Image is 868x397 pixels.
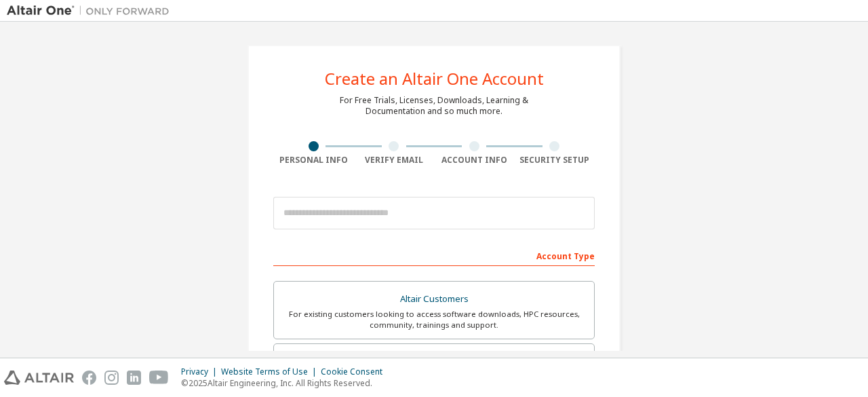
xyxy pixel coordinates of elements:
div: Personal Info [273,155,354,166]
div: Altair Customers [282,290,586,309]
img: Altair One [7,4,176,18]
img: youtube.svg [149,371,169,385]
div: For Free Trials, Licenses, Downloads, Learning & Documentation and so much more. [340,95,528,117]
div: Account Info [434,155,515,166]
div: Create an Altair One Account [325,71,544,87]
img: altair_logo.svg [4,371,74,385]
div: Cookie Consent [321,366,391,377]
div: Security Setup [515,155,595,166]
img: linkedin.svg [127,371,141,385]
img: instagram.svg [104,371,119,385]
div: Website Terms of Use [221,366,321,377]
div: Verify Email [354,155,435,166]
p: © 2025 Altair Engineering, Inc. All Rights Reserved. [181,377,391,389]
img: facebook.svg [82,371,96,385]
div: For existing customers looking to access software downloads, HPC resources, community, trainings ... [282,309,586,330]
div: Account Type [273,244,595,266]
div: Privacy [181,366,221,377]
